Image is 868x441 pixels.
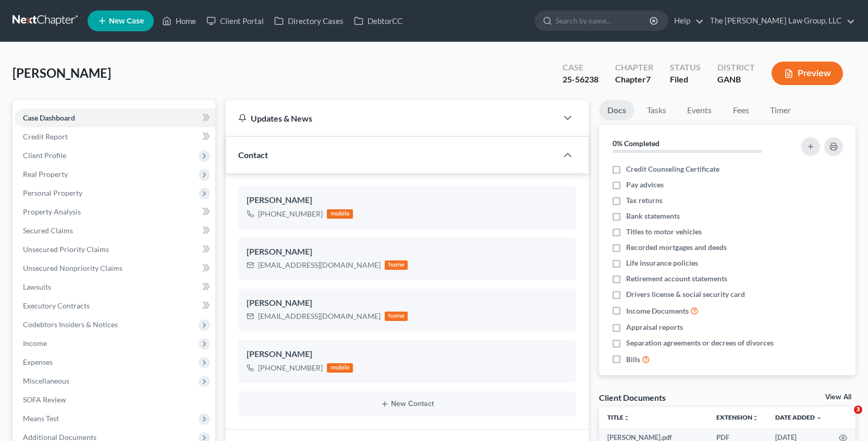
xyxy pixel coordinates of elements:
[563,74,598,86] div: 25-56238
[825,394,851,401] a: View All
[247,246,568,258] div: [PERSON_NAME]
[716,413,759,421] a: Extensionunfold_more
[626,289,745,300] span: Drivers license & social security card
[23,339,47,348] span: Income
[626,211,680,221] span: Bank statements
[23,170,68,178] span: Real Property
[23,301,90,310] span: Executory Contracts
[599,100,634,121] a: Docs
[556,11,651,30] input: Search by name...
[833,406,858,431] iframe: Intercom live chat
[15,240,215,259] a: Unsecured Priority Claims
[752,415,759,421] i: unfold_more
[626,354,640,365] span: Bills
[385,312,408,321] div: home
[607,413,630,421] a: Titleunfold_more
[247,194,568,207] div: [PERSON_NAME]
[626,258,698,268] span: Life insurance policies
[15,278,215,296] a: Lawsuits
[646,74,651,84] span: 7
[23,357,53,366] span: Expenses
[23,414,59,423] span: Means Test
[269,11,349,30] a: Directory Cases
[23,132,68,141] span: Credit Report
[258,260,381,270] div: [EMAIL_ADDRESS][DOMAIN_NAME]
[15,127,215,146] a: Credit Report
[705,11,855,30] a: The [PERSON_NAME] Law Group, LLC
[626,273,727,284] span: Retirement account statements
[109,17,144,25] span: New Case
[327,209,353,219] div: mobile
[613,139,659,148] strong: 0% Completed
[816,415,822,421] i: expand_more
[238,113,545,124] div: Updates & News
[23,188,82,197] span: Personal Property
[626,164,719,174] span: Credit Counseling Certificate
[247,400,568,408] button: New Contact
[23,245,109,254] span: Unsecured Priority Claims
[626,338,774,348] span: Separation agreements or decrees of divorces
[15,390,215,409] a: SOFA Review
[626,180,664,190] span: Pay advices
[626,322,683,332] span: Appraisal reports
[772,62,843,85] button: Preview
[15,109,215,127] a: Case Dashboard
[23,113,75,122] span: Case Dashboard
[258,311,381,321] div: [EMAIL_ADDRESS][DOMAIN_NAME]
[639,100,675,121] a: Tasks
[247,348,568,361] div: [PERSON_NAME]
[23,320,118,329] span: Codebtors Insiders & Notices
[599,392,666,403] div: Client Documents
[669,11,704,30] a: Help
[775,413,822,421] a: Date Added expand_more
[15,296,215,315] a: Executory Contracts
[157,11,201,30] a: Home
[626,242,727,253] span: Recorded mortgages and deeds
[679,100,720,121] a: Events
[626,227,702,237] span: Titles to motor vehicles
[23,151,66,160] span: Client Profile
[238,150,268,160] span: Contact
[23,226,73,235] span: Secured Claims
[327,363,353,373] div: mobile
[13,65,111,80] span: [PERSON_NAME]
[15,259,215,278] a: Unsecured Nonpriority Claims
[23,207,81,216] span: Property Analysis
[349,11,408,30] a: DebtorCC
[201,11,269,30] a: Client Portal
[670,62,701,74] div: Status
[717,62,755,74] div: District
[670,74,701,86] div: Filed
[385,260,408,270] div: home
[854,406,862,414] span: 3
[626,306,689,316] span: Income Documents
[258,363,323,373] div: [PHONE_NUMBER]
[247,297,568,309] div: [PERSON_NAME]
[724,100,757,121] a: Fees
[615,62,653,74] div: Chapter
[762,100,799,121] a: Timer
[15,202,215,221] a: Property Analysis
[23,282,51,291] span: Lawsuits
[615,74,653,86] div: Chapter
[15,221,215,240] a: Secured Claims
[23,376,69,385] span: Miscellaneous
[23,264,123,272] span: Unsecured Nonpriority Claims
[23,395,66,404] span: SOFA Review
[717,74,755,86] div: GANB
[563,62,598,74] div: Case
[626,195,663,206] span: Tax returns
[624,415,630,421] i: unfold_more
[258,209,323,219] div: [PHONE_NUMBER]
